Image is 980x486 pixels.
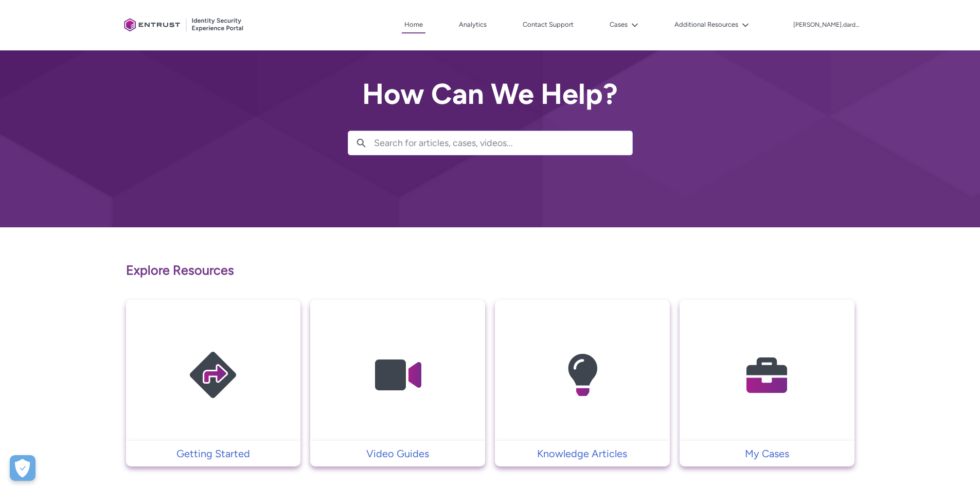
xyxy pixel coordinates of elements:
[164,320,262,430] img: Getting Started
[131,446,296,461] p: Getting Started
[310,446,485,461] a: Video Guides
[718,320,816,430] img: My Cases
[126,261,854,280] p: Explore Resources
[348,78,633,110] h2: How Can We Help?
[685,446,849,461] p: My Cases
[533,320,631,430] img: Knowledge Articles
[349,320,447,430] img: Video Guides
[348,131,374,155] button: Search
[402,17,425,33] a: Home
[793,19,861,29] button: User Profile dimitrios.dardoumas 1
[672,17,752,32] button: Additional Resources
[315,446,480,461] p: Video Guides
[607,17,641,32] button: Cases
[10,455,35,481] div: Cookie Preferences
[500,446,665,461] p: Knowledge Articles
[374,131,632,155] input: Search for articles, cases, videos...
[793,22,860,29] p: [PERSON_NAME].dardoumas 1
[456,17,489,32] a: Analytics, opens in new tab
[520,17,576,32] a: Contact Support
[126,446,301,461] a: Getting Started
[10,455,35,481] button: Open Preferences
[495,446,670,461] a: Knowledge Articles
[680,446,854,461] a: My Cases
